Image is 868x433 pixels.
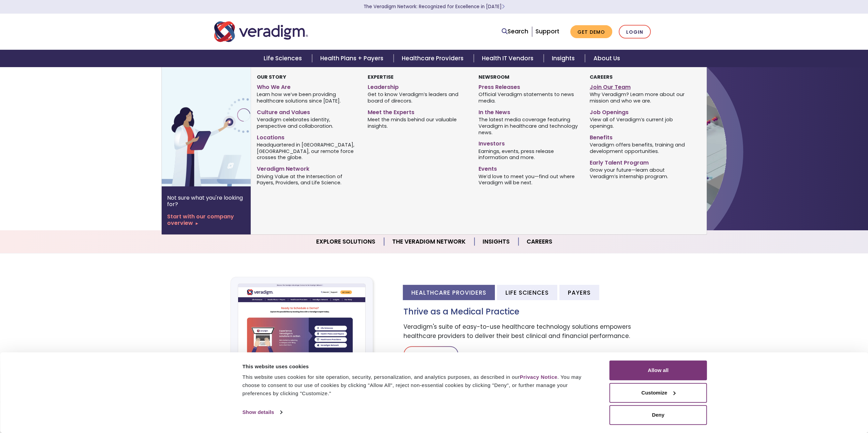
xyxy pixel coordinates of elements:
span: Official Veradigm statements to news media. [479,91,579,104]
a: About Us [585,50,628,67]
li: Healthcare Providers [403,285,495,300]
a: In the News [479,106,579,116]
li: Payers [559,285,599,300]
a: Privacy Notice [520,374,557,380]
span: Headquartered in [GEOGRAPHIC_DATA], [GEOGRAPHIC_DATA], our remote force crosses the globe. [256,141,357,161]
img: Veradigm logo [214,20,308,43]
a: Careers [518,233,560,250]
a: Events [479,163,579,173]
button: Allow all [609,360,707,380]
strong: Our Story [256,74,286,80]
li: Life Sciences [497,285,557,300]
span: We’d love to meet you—find out where Veradigm will be next. [479,173,579,186]
a: The Veradigm Network: Recognized for Excellence in [DATE]Learn More [364,3,505,10]
a: Join Our Team [590,81,690,91]
a: Show details [242,407,282,417]
span: Learn More [502,3,505,10]
strong: Careers [590,74,613,80]
img: Vector image of Veradigm’s Story [162,67,271,186]
h3: Thrive as a Medical Practice [403,307,654,317]
span: Earnings, events, press release information and more. [479,148,579,161]
a: Health Plans + Payers [312,50,394,67]
a: Get Demo [570,25,612,38]
span: Driving Value at the Intersection of Payers, Providers, and Life Science. [256,173,357,186]
div: This website uses cookies for site operation, security, personalization, and analytics purposes, ... [242,373,594,398]
p: Not sure what you're looking for? [167,195,245,207]
a: The Veradigm Network [384,233,474,250]
a: Health IT Vendors [474,50,544,67]
p: Veradigm's suite of easy-to-use healthcare technology solutions empowers healthcare providers to ... [403,322,654,341]
a: Early Talent Program [590,157,690,167]
a: Start with our company overview [167,213,245,226]
a: Who We Are [256,81,357,91]
span: The latest media coverage featuring Veradigm in healthcare and technology news. [479,116,579,136]
a: Locations [256,132,357,141]
a: Learn More [403,346,458,362]
a: Login [619,25,651,39]
a: Culture and Values [256,106,357,116]
strong: Expertise [368,74,394,80]
a: Explore Solutions [308,233,384,250]
a: Press Releases [479,81,579,91]
span: Grow your future—learn about Veradigm’s internship program. [590,166,690,180]
a: Support [535,27,559,35]
span: Veradigm offers benefits, training and development opportunities. [590,141,690,154]
a: Insights [544,50,585,67]
button: Customize [609,383,707,403]
a: Veradigm Network [256,163,357,173]
a: Leadership [368,81,468,91]
strong: Newsroom [479,74,509,80]
span: Meet the minds behind our valuable insights. [368,116,468,129]
a: Meet the Experts [368,106,468,116]
a: Insights [474,233,518,250]
span: Learn how we’ve been providing healthcare solutions since [DATE]. [256,91,357,104]
a: Search [502,27,528,36]
a: Benefits [590,132,690,141]
button: Deny [609,405,707,425]
span: View all of Veradigm’s current job openings. [590,116,690,129]
a: Life Sciences [255,50,312,67]
a: Job Openings [590,106,690,116]
a: Healthcare Providers [394,50,473,67]
span: Get to know Veradigm’s leaders and board of direcors. [368,91,468,104]
div: This website uses cookies [242,362,594,371]
a: Investors [479,138,579,148]
span: Veradigm celebrates identity, perspective and collaboration. [256,116,357,129]
span: Why Veradigm? Learn more about our mission and who we are. [590,91,690,104]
